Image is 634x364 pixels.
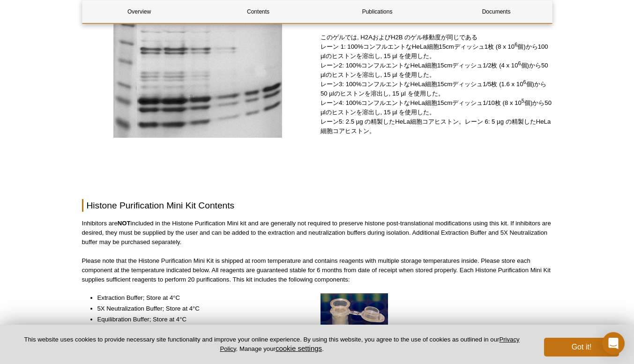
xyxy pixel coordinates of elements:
h2: Histone Purification Mini Kit Contents [82,199,552,212]
li: Equilibration Buffer; Store at 4°C [97,315,305,324]
a: Contents [201,0,315,23]
strong: NOT [118,220,131,227]
div: Open Intercom Messenger [602,332,625,355]
p: This website uses cookies to provide necessary site functionality and improve your online experie... [15,335,529,353]
sup: 6 [523,79,526,85]
a: Documents [440,0,553,23]
li: Extraction Buffer; Store at 4°C [97,293,305,303]
a: Overview [82,0,196,23]
sup: 6 [515,42,517,47]
p: Inhibitors are included in the Histone Purification Mini kit and are generally not required to pr... [82,219,552,247]
p: Please note that the Histone Purification Mini Kit is shipped at room temperature and contains re... [82,256,552,284]
sup: 6 [518,60,521,66]
button: cookie settings [276,344,322,352]
a: Privacy Policy [220,336,519,352]
p: このゲルでは, H2AおよびH2B のゲル移動度が同じである レーン 1: 100%コンフルエントなHeLa細胞15cmディッシュ1枚 (8 x 10 個)から100 µlのヒストンを溶出し, ... [321,33,552,136]
li: 5X Neutralization Buffer; Store at 4°C [97,304,305,313]
button: Got it! [544,338,619,357]
sup: 5 [522,98,524,104]
a: Publications [321,0,434,23]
